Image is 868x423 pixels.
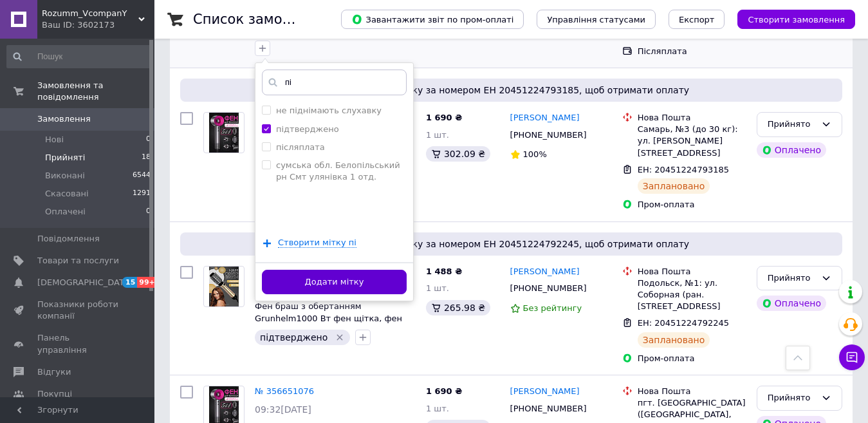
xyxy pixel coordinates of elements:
[638,353,746,364] div: Пром-оплата
[255,386,314,396] a: № 356651076
[335,332,345,343] svg: Видалити мітку
[523,149,547,159] span: 100%
[638,277,746,313] div: Подольск, №1: ул. Соборная (ран. [STREET_ADDRESS]
[203,112,245,153] a: Фото товару
[42,8,138,19] span: Rozumm_VcompanY
[508,280,589,297] div: [PHONE_NUMBER]
[185,84,837,97] span: Надішліть посилку за номером ЕН 20451224793185, щоб отримати оплату
[37,277,133,288] span: [DEMOGRAPHIC_DATA]
[768,272,816,285] div: Прийнято
[137,277,158,288] span: 99+
[839,344,865,370] button: Чат з покупцем
[37,299,119,322] span: Показники роботи компанії
[45,134,64,146] span: Нові
[45,188,89,200] span: Скасовані
[37,255,119,267] span: Товари та послуги
[510,386,580,398] a: [PERSON_NAME]
[42,19,154,31] div: Ваш ID: 3602173
[508,400,589,417] div: [PHONE_NUMBER]
[638,266,746,277] div: Нова Пошта
[142,152,151,164] span: 18
[426,267,462,276] span: 1 488 ₴
[679,15,715,24] span: Експорт
[203,266,245,307] a: Фото товару
[638,112,746,124] div: Нова Пошта
[725,14,855,24] a: Створити замовлення
[45,206,86,218] span: Оплачені
[122,277,137,288] span: 15
[508,127,589,144] div: [PHONE_NUMBER]
[37,388,72,400] span: Покупці
[262,70,407,95] input: Напишіть назву мітки
[37,233,100,245] span: Повідомлення
[523,303,582,313] span: Без рейтингу
[757,296,826,311] div: Оплачено
[547,15,645,24] span: Управління статусами
[638,199,746,211] div: Пром-оплата
[426,283,449,293] span: 1 шт.
[537,10,656,29] button: Управління статусами
[37,80,154,103] span: Замовлення та повідомлення
[669,10,725,29] button: Експорт
[638,318,729,328] span: ЕН: 20451224792245
[185,238,837,250] span: Надішліть посилку за номером ЕН 20451224792245, щоб отримати оплату
[260,332,328,343] span: підтверджено
[276,160,400,182] label: сумська обл. Белопільський рн Смт улянівка 1 отд.
[278,238,356,248] span: Створити мітку пі
[276,142,325,152] label: післяплата
[426,130,449,140] span: 1 шт.
[209,267,238,306] img: Фото товару
[133,188,151,200] span: 1291
[6,45,152,68] input: Пошук
[276,106,382,115] label: не піднімають слухавку
[757,142,826,158] div: Оплачено
[133,170,151,182] span: 6544
[45,170,85,182] span: Виконані
[510,266,580,278] a: [PERSON_NAME]
[426,113,462,122] span: 1 690 ₴
[255,404,311,415] span: 09:32[DATE]
[426,404,449,413] span: 1 шт.
[255,301,402,347] a: Фен браш з обертанням Grunhelm1000 Вт фен щітка, фен для укладання волосся, фен для волосся з нас...
[341,10,524,29] button: Завантажити звіт по пром-оплаті
[37,332,119,355] span: Панель управління
[262,270,407,295] button: Додати мітку
[748,15,845,24] span: Створити замовлення
[351,14,513,25] span: Завантажити звіт по пром-оплаті
[209,113,238,153] img: Фото товару
[37,366,71,378] span: Відгуки
[768,391,816,405] div: Прийнято
[768,118,816,131] div: Прийнято
[426,386,462,396] span: 1 690 ₴
[638,46,746,57] div: Післяплата
[638,165,729,174] span: ЕН: 20451224793185
[193,12,324,27] h1: Список замовлень
[638,332,710,348] div: Заплановано
[37,113,91,125] span: Замовлення
[426,300,490,315] div: 265.98 ₴
[638,124,746,159] div: Самарь, №3 (до 30 кг): ул. [PERSON_NAME][STREET_ADDRESS]
[510,112,580,124] a: [PERSON_NAME]
[638,178,710,194] div: Заплановано
[276,124,339,134] label: підтверджено
[45,152,85,164] span: Прийняті
[146,134,151,146] span: 0
[426,146,490,162] div: 302.09 ₴
[737,10,855,29] button: Створити замовлення
[638,386,746,397] div: Нова Пошта
[146,206,151,218] span: 0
